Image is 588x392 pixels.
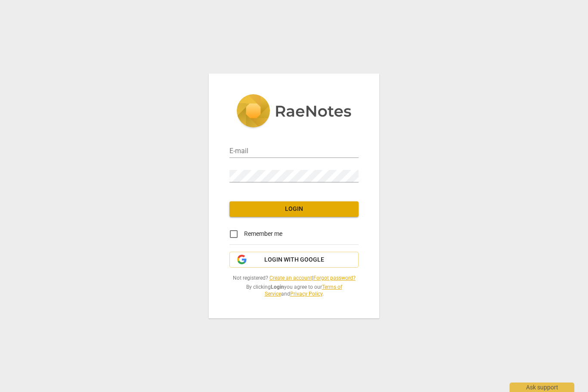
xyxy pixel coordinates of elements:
b: Login [271,284,284,290]
button: Login with Google [229,252,359,268]
a: Forgot password? [313,275,356,281]
button: Login [229,201,359,217]
span: By clicking you agree to our and . [229,284,359,298]
div: Ask support [510,383,574,392]
span: Login with Google [264,256,324,264]
a: Create an account [269,275,312,281]
span: Not registered? | [229,275,359,282]
a: Terms of Service [265,284,342,297]
img: 5ac2273c67554f335776073100b6d88f.svg [236,94,352,130]
span: Login [236,205,352,213]
a: Privacy Policy [290,291,322,297]
span: Remember me [244,229,282,238]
